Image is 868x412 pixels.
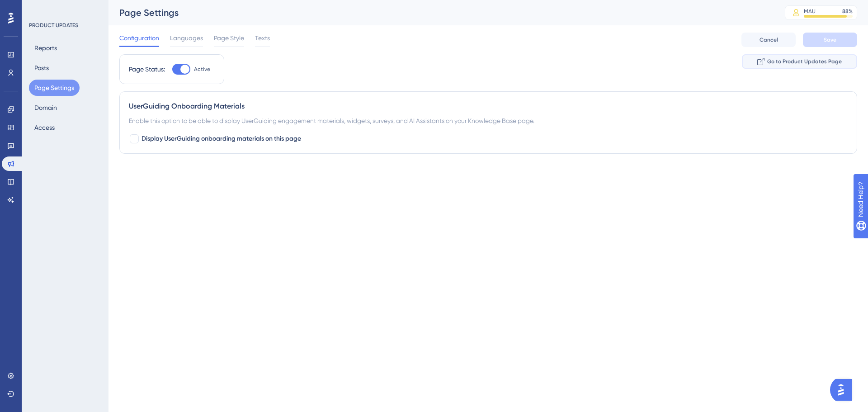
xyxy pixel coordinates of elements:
div: MAU [804,8,816,15]
span: Page Style [214,33,244,43]
div: Enable this option to be able to display UserGuiding engagement materials, widgets, surveys, and ... [129,115,848,126]
button: Access [29,119,60,136]
button: Save [803,33,857,47]
button: Cancel [741,33,796,47]
span: Active [194,66,210,73]
span: Go to Product Updates Page [767,58,842,65]
button: Domain [29,99,62,116]
span: Cancel [759,36,778,43]
div: Page Status: [129,64,165,75]
button: Posts [29,60,54,76]
iframe: UserGuiding AI Assistant Launcher [830,376,857,403]
div: Page Settings [119,6,762,19]
div: PRODUCT UPDATES [29,22,78,29]
div: UserGuiding Onboarding Materials [129,101,848,112]
span: Save [824,36,836,43]
span: Languages [170,33,203,43]
button: Reports [29,40,62,56]
button: Page Settings [29,80,80,96]
span: Display UserGuiding onboarding materials on this page [142,133,301,144]
span: Need Help? [21,2,57,13]
div: 88 % [842,8,853,15]
span: Texts [255,33,270,43]
button: Go to Product Updates Page [742,54,857,69]
span: Configuration [119,33,159,43]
